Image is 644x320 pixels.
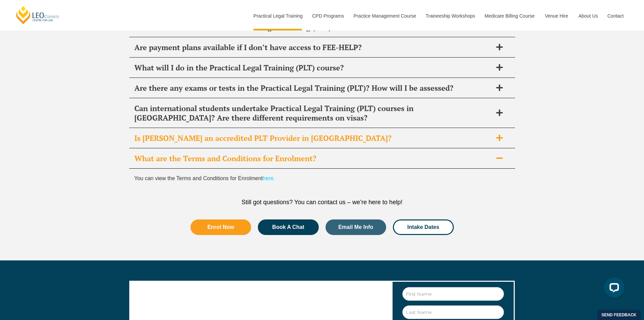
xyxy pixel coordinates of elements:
a: here. [263,175,275,181]
iframe: LiveChat chat widget [599,275,627,303]
span: Book A Chat [272,225,304,230]
a: Enrol Now [191,219,251,235]
a: [PERSON_NAME] Centre for Law [15,5,60,25]
a: Traineeship Workshops [421,1,480,30]
a: CPD Programs [307,1,348,30]
span: Enrol Now [207,225,234,230]
span: What will I do in the Practical Legal Training (PLT) course? [134,63,492,72]
a: Book A Chat [258,219,319,235]
a: Intake Dates [393,219,454,235]
input: Last Name [402,305,504,319]
span: What are the Terms and Conditions for Enrolment? [134,154,492,163]
a: Medicare Billing Course [480,1,540,30]
span: Intake Dates [407,225,439,230]
span: Is [PERSON_NAME] an accredited PLT Provider in [GEOGRAPHIC_DATA]? [134,133,492,143]
a: Contact [602,1,629,30]
a: Practice Management Course [349,1,421,30]
p: You can view the Terms and Conditions for Enrolment [134,174,510,183]
span: Can international students undertake Practical Legal Training (PLT) courses in [GEOGRAPHIC_DATA]?... [134,104,492,123]
span: Are payment plans available if I don’t have access to FEE-HELP? [134,43,492,52]
a: Practical Legal Training [248,1,307,30]
span: Are there any exams or tests in the Practical Legal Training (PLT)? How will I be assessed? [134,83,492,93]
span: Email Me Info [338,225,373,230]
input: First Name [402,287,504,301]
a: Venue Hire [540,1,573,30]
a: About Us [573,1,602,30]
a: Email Me Info [326,219,386,235]
p: Still got questions? You can contact us – we’re here to help! [129,198,515,206]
